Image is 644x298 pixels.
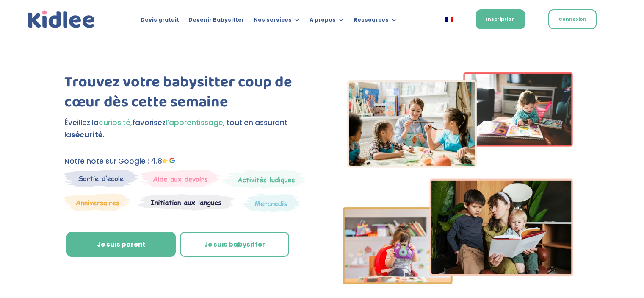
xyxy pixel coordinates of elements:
img: Mercredi [222,170,306,189]
img: Thematique [243,193,300,213]
img: weekends [141,170,220,187]
h1: Trouvez votre babysitter coup de cœur dès cette semaine [64,72,308,117]
p: Notre note sur Google : 4.8 [64,155,308,167]
a: Connexion [548,9,597,29]
img: Atelier thematique [138,193,235,211]
img: Anniversaire [64,193,130,211]
p: Éveillez la favorisez , tout en assurant la [64,117,308,141]
a: Nos services [254,17,300,26]
a: À propos [310,17,344,26]
a: Ressources [354,17,397,26]
a: Inscription [476,9,525,29]
img: logo_kidlee_bleu [26,8,97,31]
img: Français [445,17,453,22]
a: Devis gratuit [141,17,179,26]
img: Sortie decole [64,170,138,187]
a: Je suis babysitter [180,232,289,257]
a: Devenir Babysitter [188,17,244,26]
strong: sécurité. [71,130,105,140]
span: curiosité, [99,117,132,128]
picture: Imgs-2 [343,277,574,287]
a: Kidlee Logo [26,8,97,31]
a: Je suis parent [66,232,176,257]
span: l’apprentissage [166,117,223,128]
